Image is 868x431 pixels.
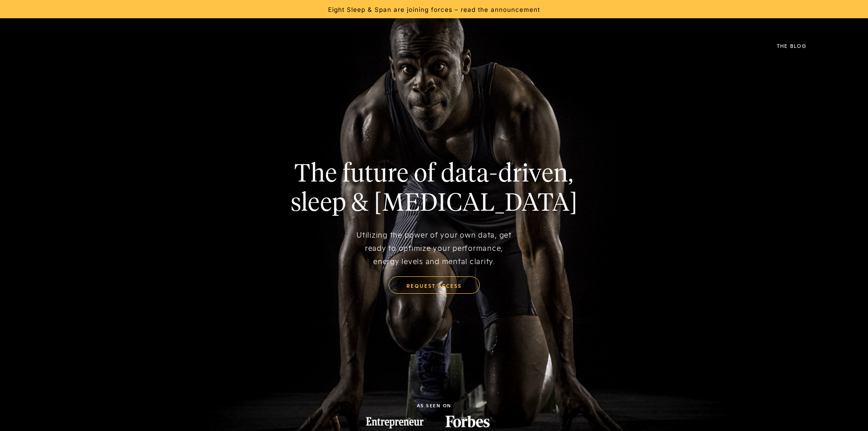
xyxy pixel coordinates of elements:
a: request access [389,276,480,294]
a: The Blog [763,27,820,64]
div: as seen on [417,403,452,408]
div: The Blog [777,43,806,48]
h1: The future of data-driven, sleep & [MEDICAL_DATA] [291,160,578,218]
a: Eight Sleep & Span are joining forces – read the announcement [328,5,540,13]
div: Utilizing the power of your own data, get ready to optimize your performance, energy levels and m... [354,228,514,267]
